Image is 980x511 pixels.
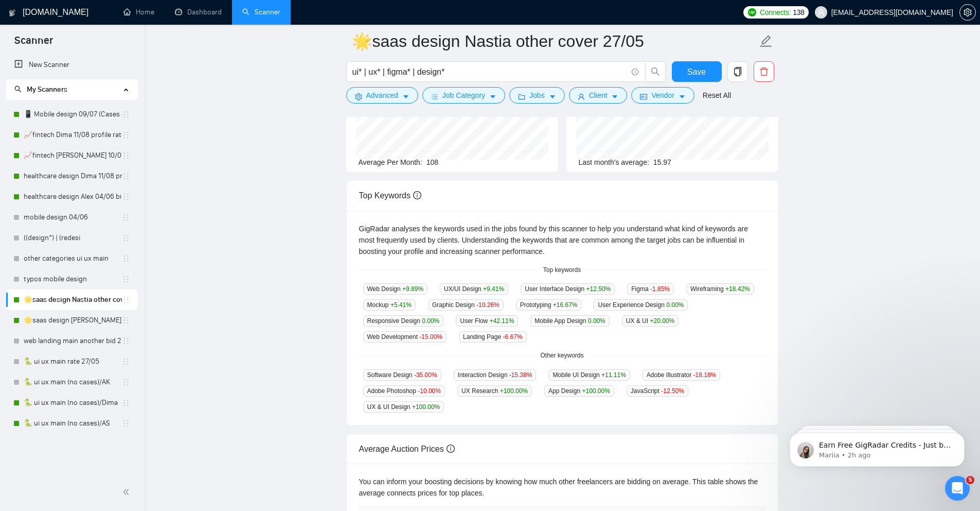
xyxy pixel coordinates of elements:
span: Average Per Month: [359,158,422,166]
button: Save [672,61,722,82]
span: +12.50 % [586,285,611,293]
span: folder [518,93,525,100]
li: 📈fintech Alex 10/07 profile rate [6,145,137,166]
input: Scanner name... [352,28,757,54]
span: 108 [426,158,438,166]
span: My Scanners [27,85,67,94]
span: +18.42 % [725,285,750,293]
span: Prototyping [516,299,582,311]
li: 🌟saas design Nastia other cover 27/05 [6,289,137,310]
span: +5.41 % [390,301,412,309]
span: +16.67 % [553,301,578,309]
span: Connects: [760,7,791,18]
a: 🌟saas design [PERSON_NAME] 27-03/06 check 90% rate [24,310,122,331]
span: holder [122,254,130,263]
li: 🐍 ui ux main (no cases)/AS [6,413,137,434]
a: typos mobile design [24,269,122,289]
span: info-circle [413,191,421,199]
span: Save [687,65,706,78]
iframe: Intercom notifications message [774,411,980,483]
li: 📈fintech Dima 11/08 profile rate without Exclusively [6,125,137,145]
li: ((design*) | (redesi [6,228,137,248]
li: 🐍 ui ux main (no cases)/AK [6,372,137,393]
span: caret-down [549,93,556,100]
a: mobile design 04/06 [24,207,122,228]
span: Figma [627,283,674,295]
a: setting [959,8,976,16]
a: 🐍 ui ux main (no cases)/AS [24,413,122,434]
li: mobile design 04/06 [6,207,137,228]
span: Mobile App Design [530,315,609,327]
span: holder [122,296,130,304]
span: 138 [793,7,804,18]
span: Software Design [363,369,441,381]
a: healthcare design Alex 04/06 bid in range [24,186,122,207]
span: Adobe Illustrator [643,369,720,381]
button: userClientcaret-down [569,87,628,104]
span: Wireframing [686,283,754,295]
a: 🐍 ui ux main rate 27/05 [24,351,122,372]
span: UX/UI Design [440,283,508,295]
span: -10.26 % [476,301,500,309]
span: holder [122,316,130,325]
span: UX & UI Design [363,401,444,413]
span: Web Design [363,283,428,295]
span: user [578,93,585,100]
span: Adobe Photoshop [363,385,445,397]
span: Jobs [529,90,545,101]
button: folderJobscaret-down [509,87,565,104]
span: My Scanners [14,85,67,94]
span: search [14,86,22,93]
span: Top keywords [537,265,587,275]
span: holder [122,151,130,160]
span: info-circle [447,445,455,453]
span: -35.00 % [414,371,437,379]
div: Top Keywords [359,181,765,210]
a: 🐍 ui ux main (no cases)/AK [24,372,122,393]
span: 0.00 % [422,317,439,325]
span: holder [122,131,130,139]
span: Vendor [651,90,674,101]
span: User Interface Design [521,283,615,295]
button: setting [959,4,976,21]
a: New Scanner [14,55,129,75]
span: -18.18 % [693,371,717,379]
span: Mockup [363,299,416,311]
span: -12.50 % [661,387,684,395]
span: +42.11 % [490,317,514,325]
span: holder [122,213,130,222]
span: holder [122,357,130,366]
span: Interaction Design [454,369,537,381]
span: Responsive Design [363,315,444,327]
a: ((design*) | (redesi [24,228,122,248]
span: User Flow [456,315,518,327]
a: searchScanner [242,8,280,16]
a: homeHome [123,8,154,16]
li: 🐍 ui ux main rate 27/05 [6,351,137,372]
span: holder [122,110,130,118]
span: -1.85 % [650,285,670,293]
span: holder [122,193,130,201]
span: holder [122,378,130,386]
span: 0.00 % [588,317,605,325]
span: +100.00 % [412,403,440,411]
span: edit [759,35,773,48]
span: search [646,67,665,76]
a: other categories ui ux main [24,248,122,269]
span: caret-down [402,93,409,100]
li: typos mobile design [6,269,137,289]
span: +20.00 % [650,317,674,325]
span: Mobile UI Design [548,369,630,381]
span: idcard [640,93,647,100]
span: -6.67 % [503,333,522,340]
span: -10.00 % [418,387,441,395]
span: UX & UI [622,315,679,327]
button: copy [727,61,748,82]
span: Scanner [6,33,61,55]
span: Other keywords [534,351,590,361]
input: Search Freelance Jobs... [352,65,627,78]
iframe: Intercom live chat [945,476,970,501]
li: 🐍 ui ux main (no cases)/Dima [6,393,137,413]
